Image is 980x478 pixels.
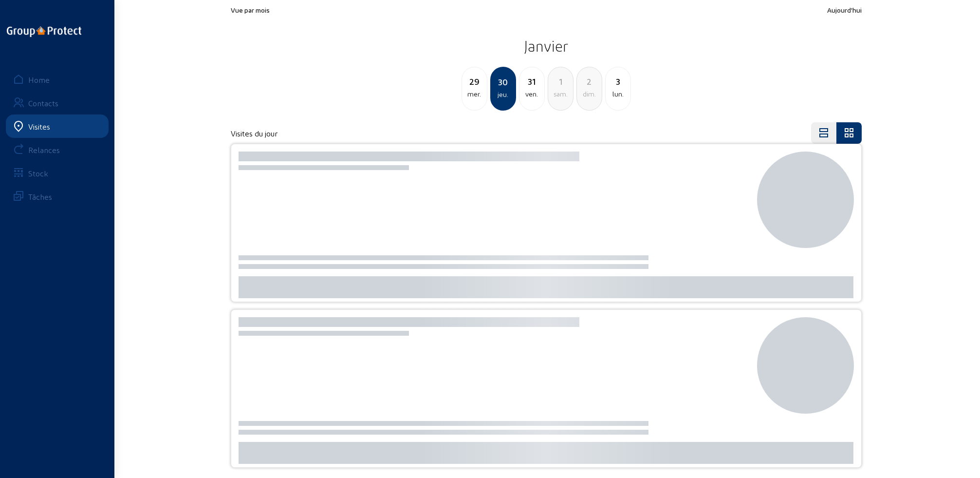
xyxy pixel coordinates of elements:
div: 3 [606,75,630,88]
div: jeu. [491,89,515,100]
a: Contacts [6,91,109,115]
a: Relances [6,138,109,161]
div: lun. [606,88,630,100]
h4: Visites du jour [231,129,277,138]
div: 31 [519,75,544,88]
div: Home [28,75,50,84]
div: mer. [462,88,487,100]
div: Relances [28,145,60,154]
a: Tâches [6,185,109,208]
span: Aujourd'hui [827,6,862,14]
img: logo-oneline.png [7,26,81,37]
div: 30 [491,75,515,89]
a: Stock [6,161,109,185]
a: Visites [6,115,109,138]
div: sam. [548,88,573,100]
div: 1 [548,75,573,88]
div: Contacts [28,98,58,108]
h2: Janvier [231,34,862,58]
div: 2 [577,75,602,88]
div: 29 [462,75,487,88]
span: Vue par mois [231,6,270,14]
div: Stock [28,169,48,178]
div: dim. [577,88,602,100]
div: Visites [28,122,50,131]
div: ven. [519,88,544,100]
div: Tâches [28,192,52,201]
a: Home [6,68,109,91]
